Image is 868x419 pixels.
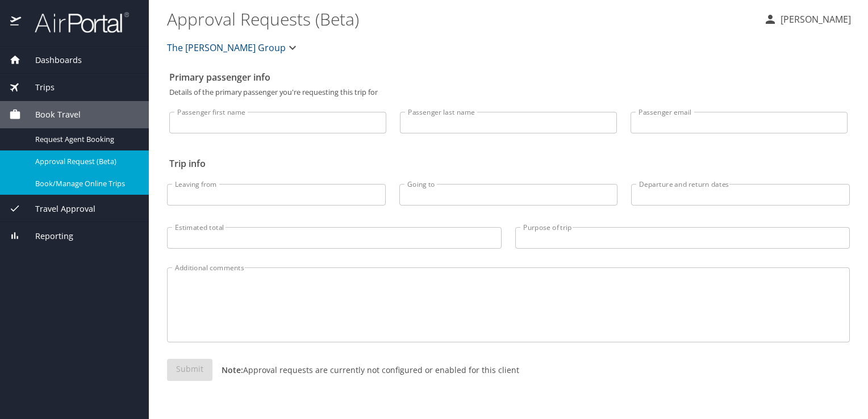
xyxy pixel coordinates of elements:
[21,81,55,94] span: Trips
[169,154,848,173] h2: Trip info
[167,40,286,56] span: The [PERSON_NAME] Group
[21,203,95,215] span: Travel Approval
[35,156,135,167] span: Approval Request (Beta)
[22,11,129,33] img: airportal-logo.png
[35,134,135,145] span: Request Agent Booking
[21,108,81,121] span: Book Travel
[777,12,851,26] p: [PERSON_NAME]
[21,230,73,242] span: Reporting
[169,68,848,86] h2: Primary passenger info
[222,364,243,375] strong: Note:
[169,89,848,96] p: Details of the primary passenger you're requesting this trip for
[21,54,82,66] span: Dashboards
[759,9,856,30] button: [PERSON_NAME]
[162,36,304,59] button: The [PERSON_NAME] Group
[167,1,754,36] h1: Approval Requests (Beta)
[35,178,135,189] span: Book/Manage Online Trips
[212,364,519,376] p: Approval requests are currently not configured or enabled for this client
[10,11,22,33] img: icon-airportal.png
